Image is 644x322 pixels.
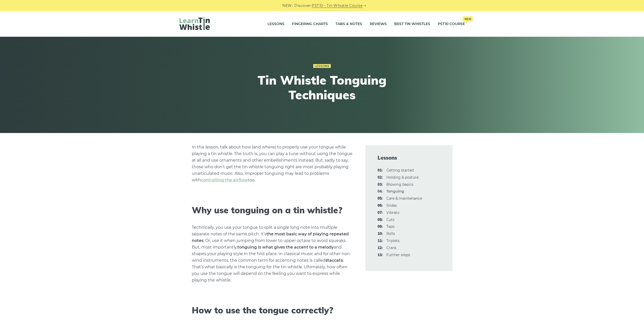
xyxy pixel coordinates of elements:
span: 12: [378,245,383,251]
a: Tabs & Notes [336,18,362,30]
span: 10: [378,231,383,237]
span: New [463,16,473,22]
h1: Tin Whistle Tonguing Techniques [229,73,415,102]
a: Best Tin Whistles [394,18,430,30]
h2: Why use tonguing on a tin whistle? [192,205,353,216]
span: 13: [378,252,383,258]
span: 08: [378,217,383,223]
span: 07: [378,210,383,216]
a: 02:Holding & posture [386,175,419,180]
p: In this lesson, talk about how (and where) to properly use your tongue while playing a tin whistl... [192,144,353,183]
span: 04: [378,188,383,195]
strong: staccato [325,258,343,263]
a: Lessons [267,18,284,30]
span: 06: [378,203,383,209]
a: 13:Further steps [386,253,410,257]
span: 03: [378,182,383,188]
a: 11:Triplets [386,238,400,243]
span: 11: [378,238,383,244]
strong: tonguing is what gives the accent to a melody [237,245,334,250]
a: 09:Taps [386,224,394,229]
span: 05: [378,196,383,202]
span: 01: [378,167,383,174]
strong: Tonguing [386,189,404,194]
a: 06:Slides [386,203,397,208]
a: Fingering Charts [292,18,328,30]
span: 09: [378,224,383,230]
a: 10:Rolls [386,231,395,236]
h2: How to use the tongue correctly? [192,305,353,316]
a: 08:Cuts [386,217,394,222]
span: Lessons [378,154,440,161]
p: Technically, you use your tongue to split a single long note into multiple separate notes of the ... [192,224,353,283]
span: 02: [378,175,383,181]
a: Reviews [370,18,387,30]
a: 03:Blowing basics [386,182,413,187]
a: controlling the airflow [201,178,248,182]
a: Lessons [313,64,331,68]
a: 12:Crans [386,245,397,250]
a: 07:Vibrato [386,210,400,215]
a: 05:Care & maintenance [386,196,422,201]
a: PST10 CourseNew [438,18,465,30]
strong: the most basic way of playing repeated notes [192,232,349,243]
a: 01:Getting started [386,168,414,173]
img: LearnTinWhistle.com [179,17,210,30]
